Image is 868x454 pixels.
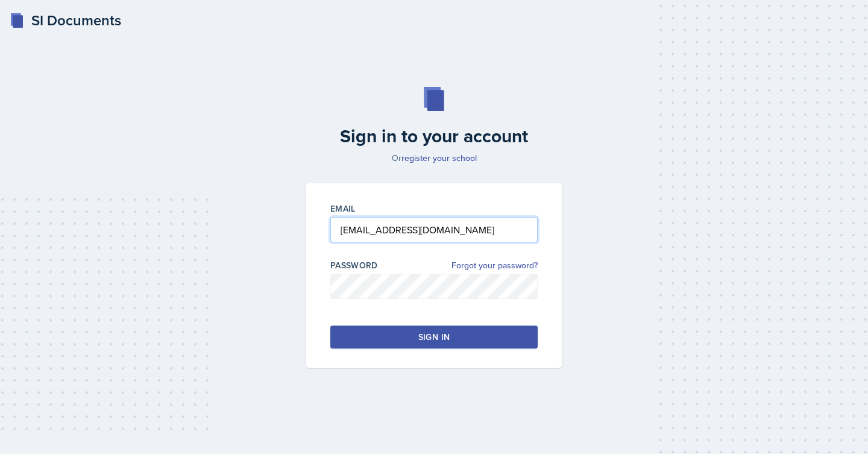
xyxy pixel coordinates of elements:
label: Password [330,259,378,271]
h2: Sign in to your account [299,125,569,147]
input: Email [330,217,538,242]
a: register your school [401,152,477,164]
a: Forgot your password? [451,259,538,272]
a: SI Documents [10,10,121,31]
div: Sign in [418,331,450,343]
label: Email [330,203,356,215]
button: Sign in [330,326,538,348]
p: Or [299,152,569,164]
